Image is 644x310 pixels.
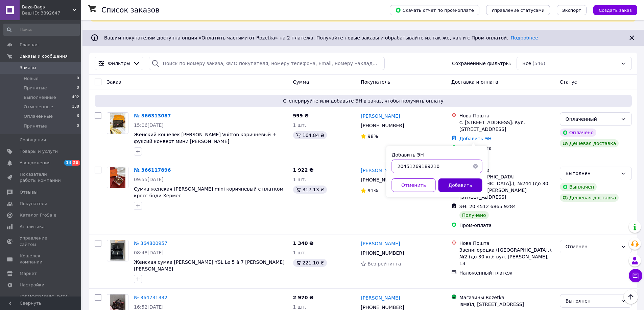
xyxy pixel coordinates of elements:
span: Аналитика [20,224,45,230]
button: Управление статусами [486,5,550,15]
a: Создать заказ [587,7,637,12]
span: 1 340 ₴ [293,241,314,246]
a: [PERSON_NAME] [361,294,400,301]
div: Выполнен [566,170,618,177]
span: 2 970 ₴ [293,295,314,300]
span: Заказы [20,65,36,71]
div: [PHONE_NUMBER] [359,175,405,185]
div: 317.13 ₴ [293,186,327,194]
span: Уведомления [20,160,50,166]
span: Все [522,60,531,67]
span: Заказы и сообщения [20,53,68,59]
label: Добавить ЭН [392,152,424,158]
div: Пром-оплата [459,145,554,151]
span: 6 [77,113,79,119]
span: 14 [64,160,72,166]
span: Новые [24,76,39,82]
div: Ізмаїл, [STREET_ADDRESS] [459,301,554,308]
div: 164.84 ₴ [293,131,327,139]
a: [PERSON_NAME] [361,167,400,174]
span: 1 шт. [293,304,306,310]
span: Сообщения [20,137,46,143]
div: Оплаченный [566,115,618,123]
span: Сумма [293,79,309,85]
input: Поиск [3,24,80,36]
span: 16:52[DATE] [134,304,164,310]
a: Женский кошелек [PERSON_NAME] Vuitton коричневый + фуксий конверт мини [PERSON_NAME] [134,132,276,144]
img: Фото товару [110,240,126,261]
button: Добавить [438,178,482,192]
div: Отменен [566,243,618,250]
span: 1 шт. [293,122,306,128]
span: Принятые [24,85,47,91]
span: 138 [72,104,79,110]
div: Получено [459,211,489,219]
span: Статус [560,79,577,85]
span: Заказ [107,79,121,85]
button: Экспорт [557,5,587,15]
button: Создать заказ [593,5,637,15]
span: Сохраненные фильтры: [452,60,511,67]
span: Маркет [20,271,37,277]
span: Скачать отчет по пром-оплате [395,7,474,13]
input: Поиск по номеру заказа, ФИО покупателя, номеру телефона, Email, номеру накладной [149,57,384,70]
a: № 364800957 [134,241,167,246]
span: Создать заказ [599,8,632,13]
span: Каталог ProSale [20,212,56,218]
div: Магазины Rozetka [459,294,554,301]
a: Фото товару [107,112,128,134]
span: Без рейтинга [367,261,401,266]
span: Вашим покупателям доступна опция «Оплатить частями от Rozetka» на 2 платежа. Получайте новые зака... [104,35,538,40]
a: [PERSON_NAME] [361,240,400,247]
span: 402 [72,94,79,101]
div: с. [STREET_ADDRESS]: вул. [STREET_ADDRESS] [459,119,554,133]
span: Baza-Bags [22,4,73,10]
span: Отзывы [20,189,38,195]
div: [PHONE_NUMBER] [359,121,405,130]
button: Скачать отчет по пром-оплате [390,5,479,15]
span: Сгенерируйте или добавьте ЭН в заказ, чтобы получить оплату [97,97,629,104]
span: Покупатель [361,79,390,85]
span: 1 шт. [293,177,306,182]
a: Сумка женская [PERSON_NAME] mini коричневый с платком кросс боди Хермес [134,186,283,198]
img: Фото товару [110,167,126,188]
a: Фото товару [107,240,128,261]
span: 09:55[DATE] [134,177,164,182]
button: Наверх [624,290,638,304]
div: Звенигородка ([GEOGRAPHIC_DATA].), №2 (до 30 кг): вул. [PERSON_NAME], 13 [459,247,554,267]
span: Главная [20,42,39,48]
span: Управление статусами [492,8,545,13]
span: 1 922 ₴ [293,167,314,173]
span: 0 [77,123,79,129]
div: [PHONE_NUMBER] [359,248,405,258]
a: Подробнее [511,35,538,40]
span: 1 шт. [293,250,306,255]
div: Дешевая доставка [560,139,619,147]
span: 999 ₴ [293,113,309,118]
span: Товары и услуги [20,148,58,154]
div: Оплачено [560,129,596,137]
a: [PERSON_NAME] [361,113,400,119]
span: Фильтры [108,60,130,67]
a: № 364731332 [134,295,167,300]
div: Нова Пошта [459,240,554,247]
span: 91% [367,188,378,193]
span: 15:06[DATE] [134,122,164,128]
span: Отмененные [24,104,53,110]
span: (546) [532,61,545,66]
span: Экспорт [562,8,581,13]
div: г. [GEOGRAPHIC_DATA] ([GEOGRAPHIC_DATA].), №244 (до 30 кг): просп. [PERSON_NAME][STREET_ADDRESS] [459,173,554,200]
span: Настройки [20,282,44,288]
a: Добавить ЭН [459,136,492,141]
button: Чат с покупателем [629,269,642,282]
a: № 366313087 [134,113,171,118]
div: Нова Пошта [459,112,554,119]
a: № 366117896 [134,167,171,173]
div: Выплачен [560,183,597,191]
div: Ваш ID: 3892647 [22,10,81,16]
span: 20 [72,160,80,166]
span: Принятые [24,123,47,129]
div: 221.10 ₴ [293,259,327,267]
